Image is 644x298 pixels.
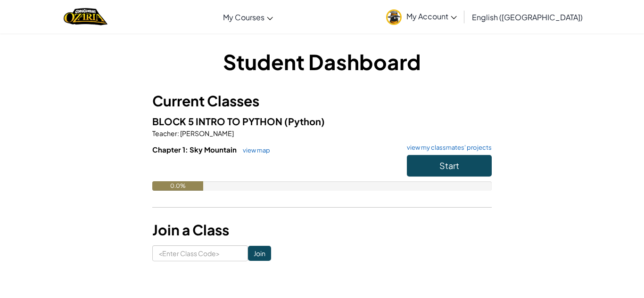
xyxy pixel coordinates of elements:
span: Start [439,160,459,171]
input: <Enter Class Code> [152,245,248,261]
img: avatar [386,9,402,25]
h3: Current Classes [152,90,492,112]
span: Teacher [152,129,177,137]
button: Start [407,155,492,177]
input: Join [248,246,271,261]
img: Home [64,7,107,26]
h3: Join a Class [152,219,492,241]
a: view my classmates' projects [402,145,492,151]
span: Chapter 1: Sky Mountain [152,145,238,154]
span: BLOCK 5 INTRO TO PYTHON [152,115,284,127]
div: 0.0% [152,181,203,191]
a: My Account [381,2,462,32]
span: English ([GEOGRAPHIC_DATA]) [472,12,583,22]
span: My Account [406,11,457,21]
span: My Courses [223,12,264,22]
span: [PERSON_NAME] [179,129,234,137]
span: : [177,129,179,137]
a: view map [238,146,270,154]
a: Ozaria by CodeCombat logo [64,7,107,26]
a: English ([GEOGRAPHIC_DATA]) [467,4,587,30]
a: My Courses [218,4,278,30]
h1: Student Dashboard [152,47,492,76]
span: (Python) [284,115,325,127]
